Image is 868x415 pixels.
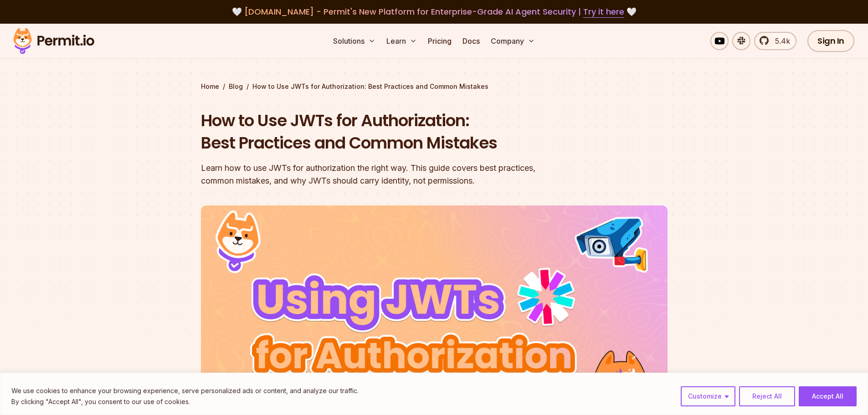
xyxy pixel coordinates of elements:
button: Reject All [739,386,795,406]
a: Home [201,82,219,91]
div: Learn how to use JWTs for authorization the right way. This guide covers best practices, common m... [201,162,551,187]
div: / / [201,82,668,91]
a: Blog [229,82,243,91]
a: 5.4k [754,32,796,50]
button: Solutions [329,32,379,50]
button: Customize [681,386,735,406]
a: Docs [459,32,483,50]
button: Learn [383,32,421,50]
img: Permit logo [9,26,98,56]
a: Try it here [583,6,624,18]
span: [DOMAIN_NAME] - Permit's New Platform for Enterprise-Grade AI Agent Security | [244,6,624,17]
p: By clicking "Accept All", you consent to our use of cookies. [11,396,359,407]
a: Pricing [424,32,455,50]
a: Sign In [807,30,854,52]
div: 🤍 🤍 [22,5,846,18]
p: We use cookies to enhance your browsing experience, serve personalized ads or content, and analyz... [11,385,359,396]
button: Company [487,32,539,50]
button: Accept All [799,386,857,406]
span: 5.4k [770,36,790,46]
h1: How to Use JWTs for Authorization: Best Practices and Common Mistakes [201,109,551,154]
